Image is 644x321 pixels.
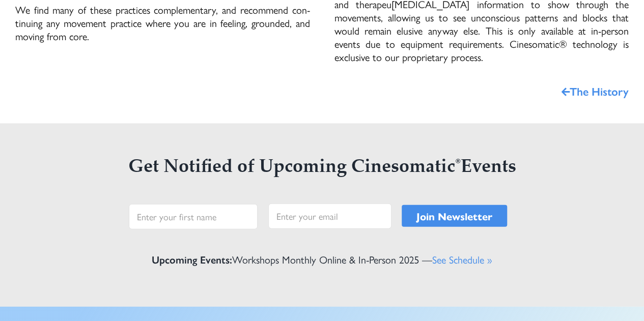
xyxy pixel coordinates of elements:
a: The History [562,83,629,99]
a: See Sched­ule » [432,252,492,267]
sup: ® [456,157,461,165]
input: Enter your first name [129,204,258,229]
p: Work­shops Month­ly Online & In-Person 2025 — [152,252,492,267]
p: We find many of these prac­tices com­ple­men­tary, and rec­om­mend con­tin­u­ing any move­ment pr... [15,3,310,43]
nav: Breadcrumb [15,84,629,99]
strong: Upcom­ing Events: [152,252,232,267]
h3: Get Noti­fied of Upcom­ing Cine­so­mat­ic Events [31,157,613,179]
input: Join Newsletter [402,205,507,227]
input: Enter your email [268,203,391,229]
